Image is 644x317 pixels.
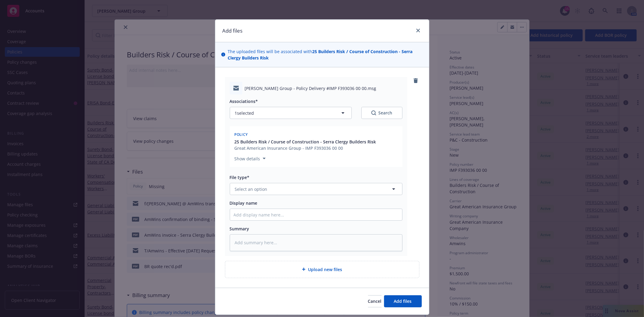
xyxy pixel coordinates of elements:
span: Summary [230,226,249,232]
span: File type* [230,175,250,180]
div: Upload new files [225,261,419,278]
span: Select an option [235,186,268,192]
button: Select an option [230,183,402,195]
input: Add display name here... [230,209,402,220]
span: Upload new files [308,266,342,273]
span: Display name [230,200,258,206]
